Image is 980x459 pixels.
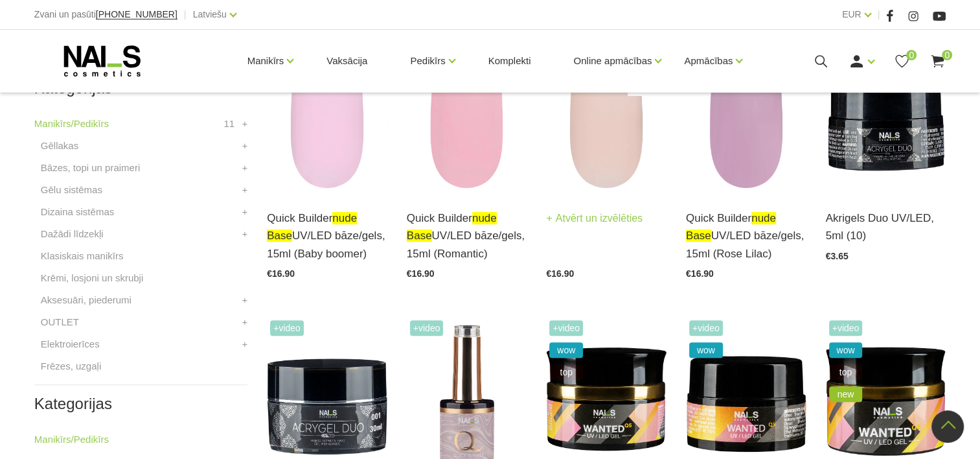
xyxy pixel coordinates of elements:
[41,182,102,198] a: Gēlu sistēmas
[842,6,861,22] a: EUR
[549,320,583,336] span: +Video
[34,432,109,447] a: Manikīrs/Pedikīrs
[407,209,527,263] a: Quick Buildernude baseUV/LED bāze/gels, 15ml (Romantic)
[686,28,806,193] img: Lieliskas noturības kamuflējošā bāze/gels, kas ir saudzīga pret dabīgo nagu un nebojā naga plātni...
[878,6,880,23] span: |
[316,30,378,92] a: Vaksācija
[193,6,227,22] a: Latviešu
[826,251,849,261] span: €3.65
[270,320,304,336] span: +Video
[906,50,917,60] span: 0
[34,116,109,132] a: Manikīrs/Pedikīrs
[929,53,946,69] a: 0
[894,53,910,69] a: 0
[242,292,247,308] a: +
[41,359,101,374] a: Frēzes, uzgaļi
[96,9,177,19] span: [PHONE_NUMBER]
[41,204,114,220] a: Dizaina sistēmas
[267,268,295,279] span: €16.90
[247,35,284,87] a: Manikīrs
[829,342,863,358] span: wow
[242,226,247,242] a: +
[549,364,583,380] span: top
[267,28,387,193] img: Lieliskas noturības kamuflējošā bāze/gels, kas ir saudzīga pret dabīgo nagu un nebojā naga plātni...
[410,320,444,336] span: +Video
[942,50,952,60] span: 0
[407,28,527,193] img: Lieliskas noturības kamuflējošā bāze/gels, kas ir saudzīga pret dabīgo nagu un nebojā naga plātni...
[829,364,863,380] span: top
[689,320,723,336] span: +Video
[41,292,131,308] a: Aksesuāri, piederumi
[242,336,247,352] a: +
[242,116,247,132] a: +
[829,320,863,336] span: +Video
[34,6,177,23] div: Zvani un pasūti
[478,30,541,92] a: Komplekti
[41,270,143,286] a: Krēmi, losjoni un skrubji
[826,209,946,244] a: Akrigels Duo UV/LED, 5ml (10)
[549,342,583,358] span: wow
[242,160,247,176] a: +
[41,248,124,264] a: Klasiskais manikīrs
[242,314,247,330] a: +
[41,160,140,176] a: Bāzes, topi un praimeri
[684,35,733,87] a: Apmācības
[242,138,247,154] a: +
[41,336,100,352] a: Elektroierīces
[546,209,643,228] a: Atvērt un izvēlēties
[573,35,652,87] a: Online apmācības
[410,35,445,87] a: Pedikīrs
[546,28,667,193] img: Lieliskas noturības kamuflējošā bāze/gels, kas ir saudzīga pret dabīgo nagu un nebojā naga plātni...
[41,138,78,154] a: Gēllakas
[242,204,247,220] a: +
[41,226,104,242] a: Dažādi līdzekļi
[242,182,247,198] a: +
[184,6,187,23] span: |
[689,342,723,358] span: wow
[829,386,863,402] span: new
[41,314,79,330] a: OUTLET
[267,209,387,263] a: Quick Buildernude baseUV/LED bāze/gels, 15ml (Baby boomer)
[826,28,946,193] img: Kas ir AKRIGELS “DUO GEL” un kādas problēmas tas risina?• Tas apvieno ērti modelējamā akrigela un...
[407,268,435,279] span: €16.90
[223,116,234,132] span: 11
[686,209,806,263] a: Quick Buildernude baseUV/LED bāze/gels, 15ml (Rose Lilac)
[34,395,247,412] h2: Kategorijas
[546,268,574,279] span: €16.90
[96,10,177,19] a: [PHONE_NUMBER]
[686,268,714,279] span: €16.90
